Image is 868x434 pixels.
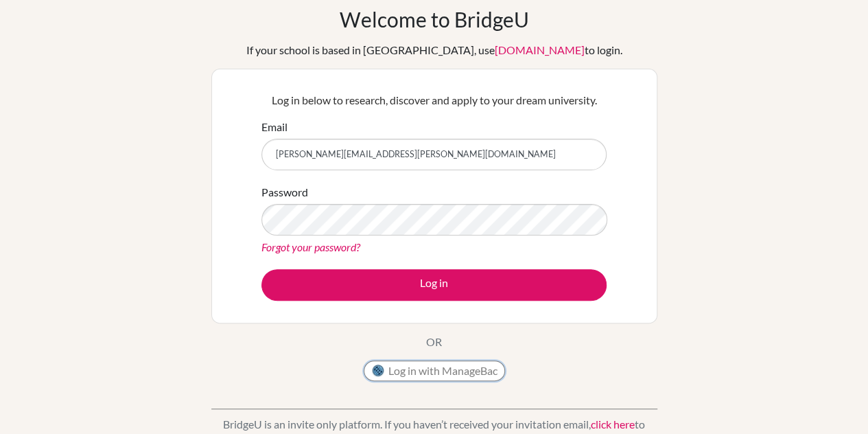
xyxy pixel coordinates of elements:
a: Forgot your password? [261,240,360,253]
a: [DOMAIN_NAME] [495,43,585,56]
button: Log in [261,269,607,301]
label: Password [261,184,308,201]
div: If your school is based in [GEOGRAPHIC_DATA], use to login. [246,42,622,58]
h1: Welcome to BridgeU [340,7,529,32]
p: OR [426,334,442,350]
a: click here [591,418,635,431]
label: Email [261,119,288,135]
button: Log in with ManageBac [364,361,505,381]
p: Log in below to research, discover and apply to your dream university. [261,92,607,108]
